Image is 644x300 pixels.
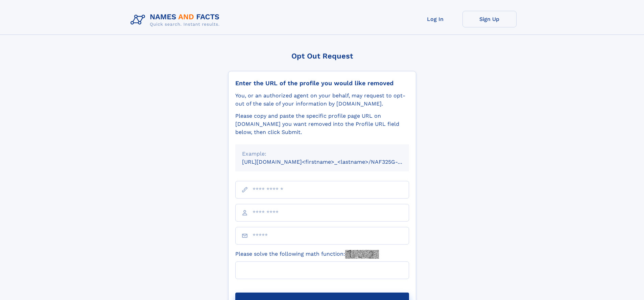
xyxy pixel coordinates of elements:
[242,159,422,165] small: [URL][DOMAIN_NAME]<firstname>_<lastname>/NAF325G-xxxxxxxx
[235,112,409,136] div: Please copy and paste the specific profile page URL on [DOMAIN_NAME] you want removed into the Pr...
[462,11,517,27] a: Sign Up
[408,11,462,27] a: Log In
[242,150,402,158] div: Example:
[235,79,409,87] div: Enter the URL of the profile you would like removed
[128,11,225,29] img: Logo Names and Facts
[235,250,379,259] label: Please solve the following math function:
[235,92,409,108] div: You, or an authorized agent on your behalf, may request to opt-out of the sale of your informatio...
[228,52,416,60] div: Opt Out Request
